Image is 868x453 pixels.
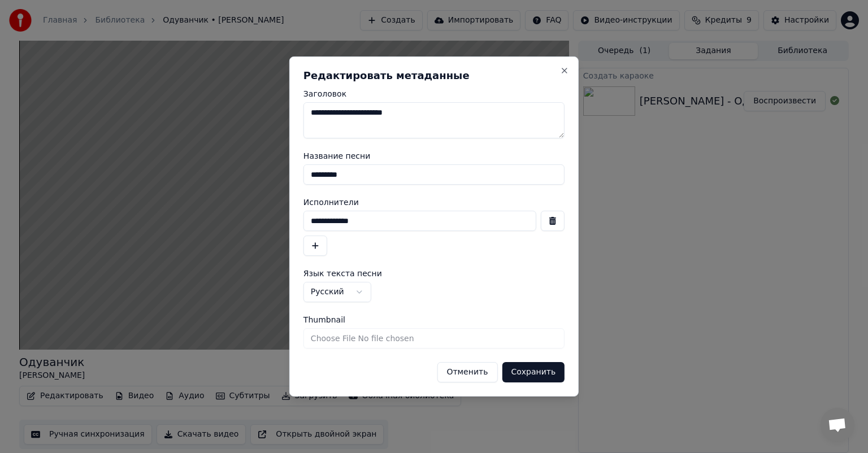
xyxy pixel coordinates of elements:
label: Заголовок [303,90,565,98]
label: Название песни [303,152,565,160]
span: Thumbnail [303,316,345,324]
h2: Редактировать метаданные [303,71,565,81]
button: Отменить [437,362,497,382]
button: Сохранить [502,362,565,382]
span: Язык текста песни [303,269,382,277]
label: Исполнители [303,198,565,206]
